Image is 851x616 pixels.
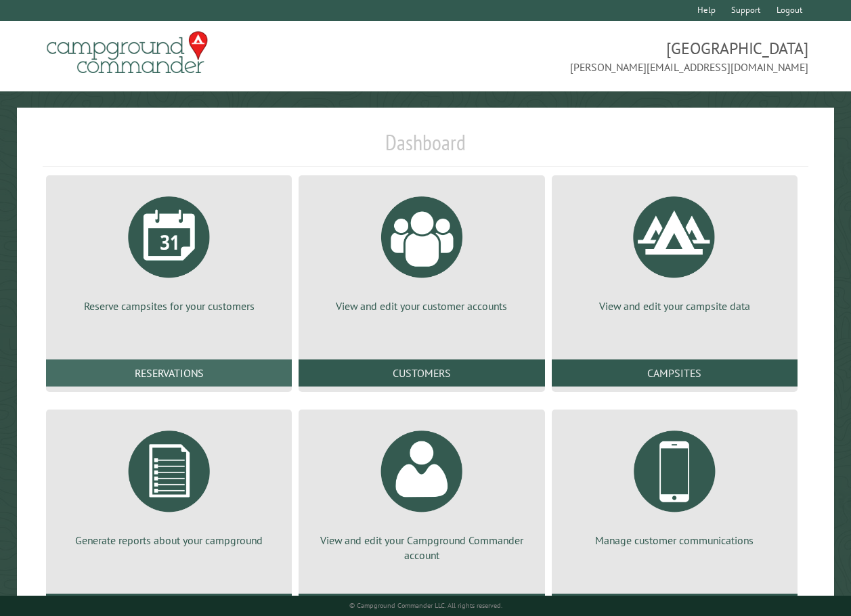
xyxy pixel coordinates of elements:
p: View and edit your Campground Commander account [315,533,528,563]
small: © Campground Commander LLC. All rights reserved. [349,601,502,610]
span: [GEOGRAPHIC_DATA] [PERSON_NAME][EMAIL_ADDRESS][DOMAIN_NAME] [426,37,809,75]
a: Reservations [46,359,292,387]
a: Customers [299,359,544,387]
p: View and edit your customer accounts [315,299,528,313]
a: Campsites [552,359,798,387]
h1: Dashboard [43,129,808,167]
a: Manage customer communications [568,420,781,548]
p: Reserve campsites for your customers [62,299,276,313]
p: Generate reports about your campground [62,533,276,548]
a: View and edit your Campground Commander account [315,420,528,563]
p: Manage customer communications [568,533,781,548]
a: Reserve campsites for your customers [62,186,276,313]
a: View and edit your customer accounts [315,186,528,313]
p: View and edit your campsite data [568,299,781,313]
a: View and edit your campsite data [568,186,781,313]
img: Campground Commander [43,26,212,79]
a: Generate reports about your campground [62,420,276,548]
